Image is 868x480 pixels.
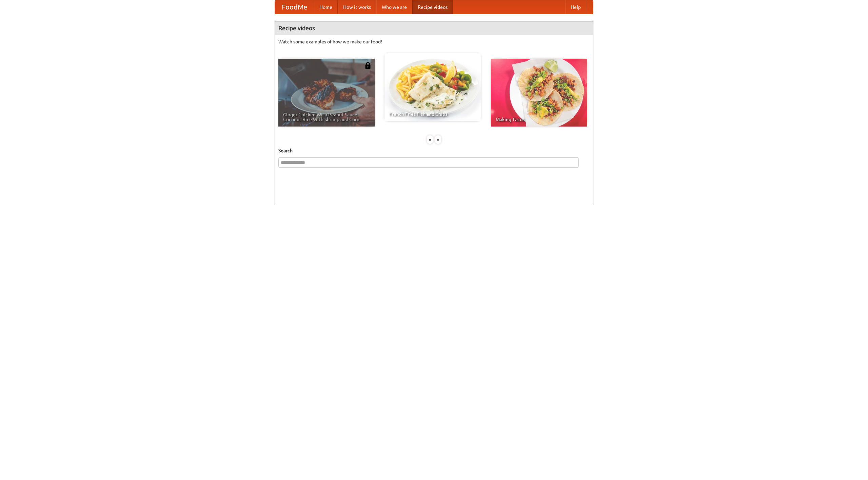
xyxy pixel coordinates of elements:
div: » [435,135,441,144]
a: How it works [338,0,376,14]
span: Making Tacos [496,117,583,122]
a: Making Tacos [491,59,587,127]
a: Who we are [376,0,412,14]
a: FoodMe [275,0,314,14]
a: Recipe videos [412,0,453,14]
h4: Recipe videos [275,21,593,35]
h5: Search [278,147,590,154]
div: « [427,135,433,144]
a: Home [314,0,338,14]
span: French Fries Fish and Chips [389,112,476,116]
a: Help [565,0,586,14]
a: French Fries Fish and Chips [384,53,481,121]
img: 483408.png [364,62,371,69]
p: Watch some examples of how we make our food! [278,38,590,45]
